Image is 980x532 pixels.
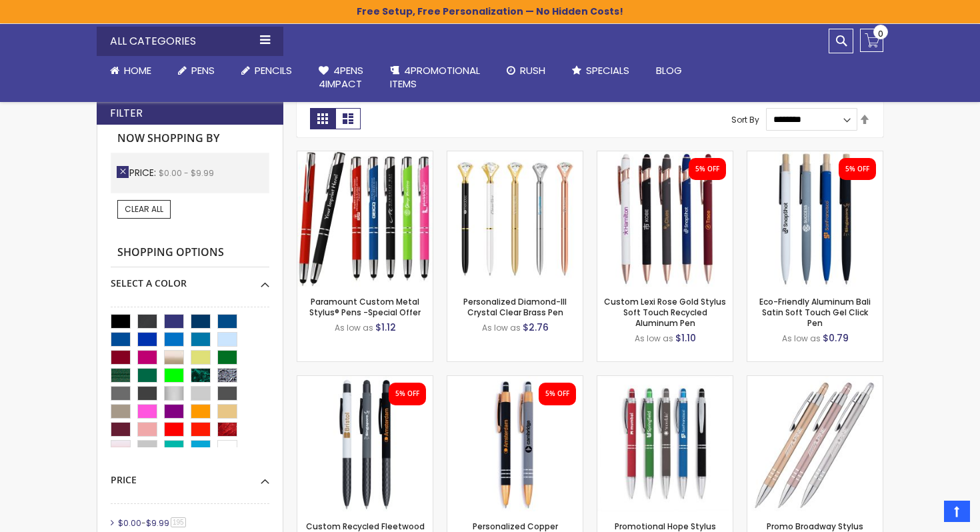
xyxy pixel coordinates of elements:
div: 5% OFF [695,165,719,174]
a: Eco-Friendly Aluminum Bali Satin Soft Touch Gel Click Pen [759,296,871,329]
span: 0 [878,27,883,40]
span: 4PROMOTIONAL ITEMS [390,63,480,91]
span: Price [129,166,159,179]
img: Custom Lexi Rose Gold Stylus Soft Touch Recycled Aluminum Pen [597,151,733,287]
strong: Now Shopping by [111,125,269,153]
span: As low as [782,333,821,344]
span: $2.76 [523,321,549,334]
span: Blog [656,63,682,77]
img: Eco-Friendly Aluminum Bali Satin Soft Touch Gel Click Pen [747,151,883,287]
span: 195 [171,517,186,527]
span: Pencils [255,63,292,77]
span: $0.79 [823,331,849,345]
a: Custom Lexi Rose Gold Stylus Soft Touch Recycled Aluminum Pen [604,296,726,329]
div: 5% OFF [845,165,869,174]
a: Rush [493,56,559,85]
a: Personalized Copper Penny Stylus Satin Soft Touch Click Metal Pen [447,375,583,387]
span: $1.10 [675,331,696,345]
a: 0 [860,29,883,52]
span: 4Pens 4impact [319,63,363,91]
a: Specials [559,56,643,85]
strong: Filter [110,106,143,121]
div: 5% OFF [545,389,569,399]
span: Rush [520,63,545,77]
span: Home [124,63,151,77]
a: Custom Recycled Fleetwood Stylus Satin Soft Touch Gel Click Pen [297,375,433,387]
a: Clear All [117,200,171,219]
img: Custom Recycled Fleetwood Stylus Satin Soft Touch Gel Click Pen [297,376,433,511]
div: 5% OFF [395,389,419,399]
a: Promotional Hope Stylus Satin Soft Touch Click Metal Pen [597,375,733,387]
a: Pens [165,56,228,85]
a: Home [97,56,165,85]
img: Promo Broadway Stylus Metallic Click Metal Pen [747,376,883,511]
label: Sort By [731,113,759,125]
img: Personalized Diamond-III Crystal Clear Brass Pen [447,151,583,287]
img: Paramount Custom Metal Stylus® Pens -Special Offer [297,151,433,287]
span: As low as [482,322,521,333]
a: Eco-Friendly Aluminum Bali Satin Soft Touch Gel Click Pen [747,151,883,162]
span: Specials [586,63,629,77]
span: Clear All [125,203,163,215]
a: Blog [643,56,695,85]
a: 4Pens4impact [305,56,377,99]
strong: Shopping Options [111,239,269,267]
a: Promo Broadway Stylus Metallic Click Metal Pen [747,375,883,387]
a: Personalized Diamond-III Crystal Clear Brass Pen [447,151,583,162]
span: $1.12 [375,321,396,334]
span: As low as [335,322,373,333]
div: Select A Color [111,267,269,290]
span: $0.00 - $9.99 [159,167,214,179]
a: Pencils [228,56,305,85]
div: Price [111,464,269,487]
span: As low as [635,333,673,344]
img: Promotional Hope Stylus Satin Soft Touch Click Metal Pen [597,376,733,511]
img: Personalized Copper Penny Stylus Satin Soft Touch Click Metal Pen [447,376,583,511]
a: Custom Lexi Rose Gold Stylus Soft Touch Recycled Aluminum Pen [597,151,733,162]
div: All Categories [97,27,283,56]
a: Paramount Custom Metal Stylus® Pens -Special Offer [309,296,421,318]
a: $0.00-$9.99195 [115,517,191,529]
span: $0.00 [118,517,141,529]
a: Personalized Diamond-III Crystal Clear Brass Pen [463,296,567,318]
span: Pens [191,63,215,77]
strong: Grid [310,108,335,129]
a: Top [944,501,970,522]
a: 4PROMOTIONALITEMS [377,56,493,99]
a: Paramount Custom Metal Stylus® Pens -Special Offer [297,151,433,162]
span: $9.99 [146,517,169,529]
